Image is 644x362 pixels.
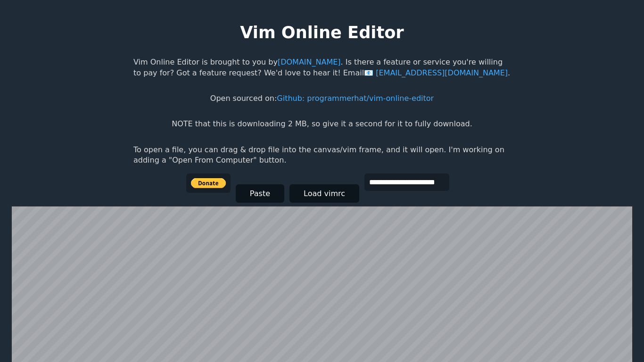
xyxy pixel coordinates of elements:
[289,184,359,203] button: Load vimrc
[133,57,511,78] p: Vim Online Editor is brought to you by . Is there a feature or service you're willing to pay for?...
[133,145,511,166] p: To open a file, you can drag & drop file into the canvas/vim frame, and it will open. I'm working...
[364,68,508,77] a: [EMAIL_ADDRESS][DOMAIN_NAME]
[240,21,404,44] h1: Vim Online Editor
[172,119,472,129] p: NOTE that this is downloading 2 MB, so give it a second for it to fully download.
[277,94,434,103] a: Github: programmerhat/vim-online-editor
[210,93,434,104] p: Open sourced on:
[278,58,341,66] a: [DOMAIN_NAME]
[236,184,284,203] button: Paste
